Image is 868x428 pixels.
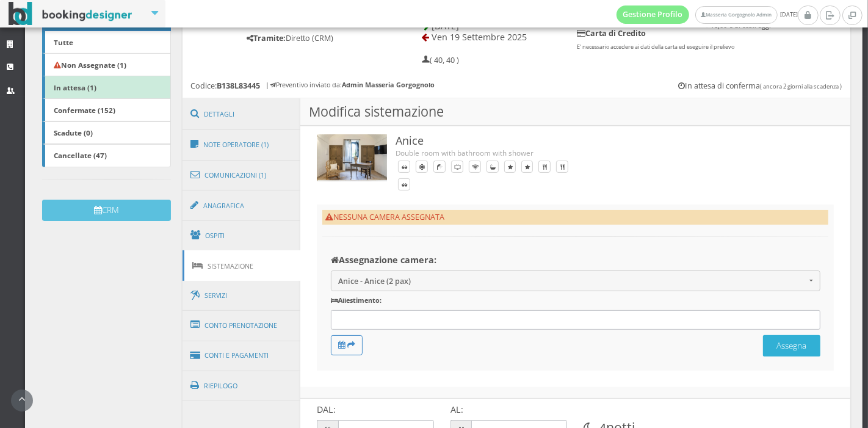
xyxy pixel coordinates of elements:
b: Confermate (152) [54,105,115,115]
a: Comunicazioni (1) [183,159,301,191]
a: Conti e Pagamenti [183,340,301,371]
h3: Anice [396,134,621,148]
b: Cancellate (47) [54,150,107,160]
a: Gestione Profilo [617,5,690,24]
a: In attesa (1) [42,76,171,99]
h4: DAL: [317,404,433,415]
h5: 004915150429598 [247,18,381,27]
h4: AL: [450,404,567,415]
a: Confermate (152) [42,98,171,122]
img: c61cfc06592711ee9b0b027e0800ecac.jpg [317,134,387,181]
b: Scadute (0) [54,128,93,137]
a: Anagrafica [183,190,301,222]
p: E' necessario accedere ai dati della carta ed eseguire il prelievo [577,43,778,51]
b: Allestimento: [331,296,382,305]
button: Anice - Anice (2 pax) [331,270,820,291]
b: Admin Masseria Gorgognolo [342,80,435,89]
a: Dettagli [183,98,301,130]
span: Anice - Anice (2 pax) [338,277,806,286]
h6: | Preventivo inviato da: [266,81,435,89]
b: Non Assegnate (1) [54,60,126,70]
h5: Codice: [190,81,260,90]
a: Cancellate (47) [42,144,171,167]
h5: Diretto (CRM) [247,34,381,43]
small: ( ancora 2 giorni alla scadenza ) [761,82,842,90]
h5: ( 40, 40 ) [422,56,459,65]
a: Note Operatore (1) [183,129,301,161]
a: Sistemazione [183,250,301,281]
a: Non Assegnate (1) [42,53,171,76]
a: Riepilogo [183,370,301,402]
img: BookingDesigner.com [9,2,132,26]
b: Tramite: [247,33,286,43]
button: Assegna [763,335,820,357]
div: Double room with bathroom with shower [396,148,621,158]
a: Scadute (0) [42,122,171,145]
h3: Modifica sistemazione [300,98,850,126]
small: + 16,00 € di costi agg. [705,21,771,30]
span: Ven 19 Settembre 2025 [432,31,527,43]
h5: In attesa di conferma [678,81,842,90]
a: Ospiti [183,220,301,252]
a: Servizi [183,280,301,311]
b: Tutte [54,37,73,47]
a: Tutte [42,31,171,54]
a: Masseria Gorgognolo Admin [695,6,777,24]
button: CRM [42,200,171,221]
b: In attesa (1) [54,82,96,92]
b: Carta di Credito [577,28,646,38]
span: NESSUNA CAMERA ASSEGNATA [325,212,444,222]
span: [DATE] [617,5,798,24]
b: B138L83445 [217,81,260,91]
a: Conto Prenotazione [183,310,301,341]
b: Assegnazione camera: [331,254,436,266]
